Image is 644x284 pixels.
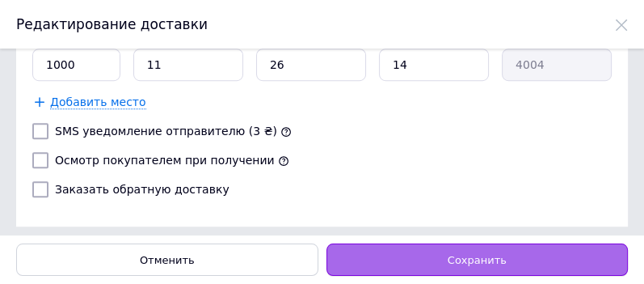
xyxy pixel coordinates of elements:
span: Добавить место [50,95,146,109]
label: Осмотр покупателем при получении [55,154,275,167]
span: Редактирование доставки [16,16,208,32]
span: Сохранить [448,254,507,266]
label: SMS уведомление отправителю (3 ₴) [55,125,277,138]
span: Отменить [140,254,195,266]
label: Заказать обратную доставку [55,183,229,196]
